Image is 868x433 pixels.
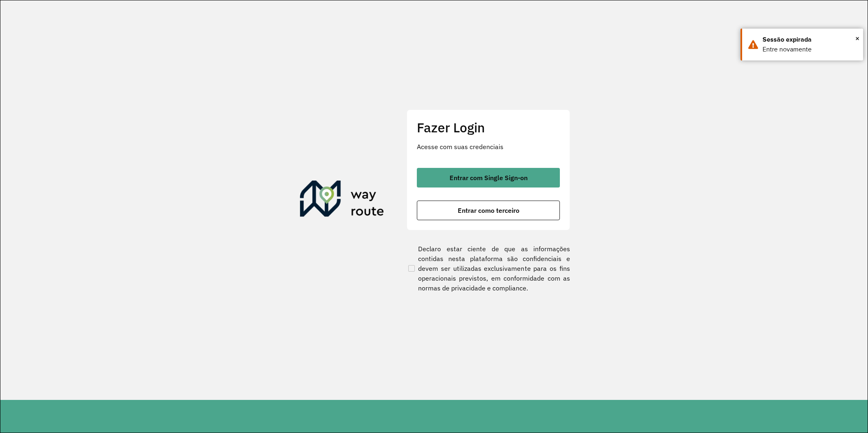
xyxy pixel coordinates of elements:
[300,181,384,220] img: Roteirizador AmbevTech
[417,168,560,187] button: button
[458,207,519,214] span: Entrar como terceiro
[417,142,560,152] p: Acesse com suas credenciais
[855,32,859,45] button: Close
[450,174,528,181] span: Entrar com Single Sign-on
[407,244,570,293] label: Declaro estar ciente de que as informações contidas nesta plataforma são confidenciais e devem se...
[763,45,857,54] div: Entre novamente
[763,35,857,45] div: Sessão expirada
[417,201,560,220] button: button
[417,120,560,135] h2: Fazer Login
[855,32,859,45] span: ×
